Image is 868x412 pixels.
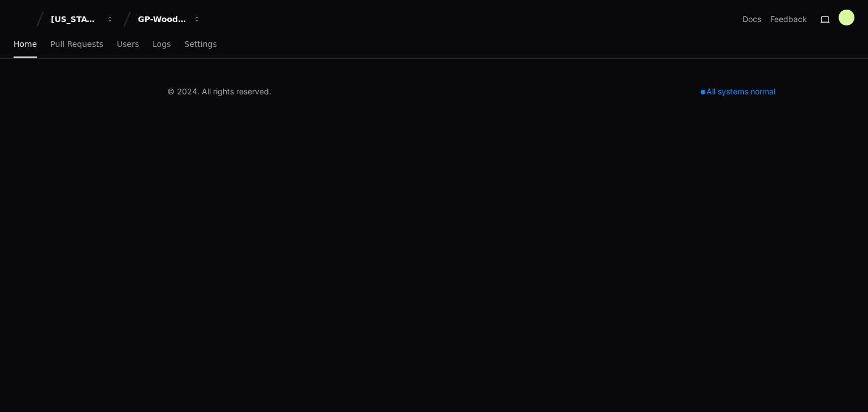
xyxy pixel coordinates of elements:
a: Docs [743,14,761,25]
div: GP-WoodDuck 2.0 [138,14,186,25]
a: Users [117,32,139,58]
div: © 2024. All rights reserved. [167,86,271,97]
div: [US_STATE] Pacific [51,14,99,25]
span: Pull Requests [50,41,103,47]
a: Logs [153,32,171,58]
a: Settings [184,32,216,58]
button: GP-WoodDuck 2.0 [133,9,206,29]
span: Settings [184,41,216,47]
button: Feedback [770,14,807,25]
a: Pull Requests [50,32,103,58]
a: Home [14,32,37,58]
span: Home [14,41,37,47]
span: Logs [153,41,171,47]
div: All systems normal [694,84,782,99]
button: [US_STATE] Pacific [46,9,119,29]
span: Users [117,41,139,47]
